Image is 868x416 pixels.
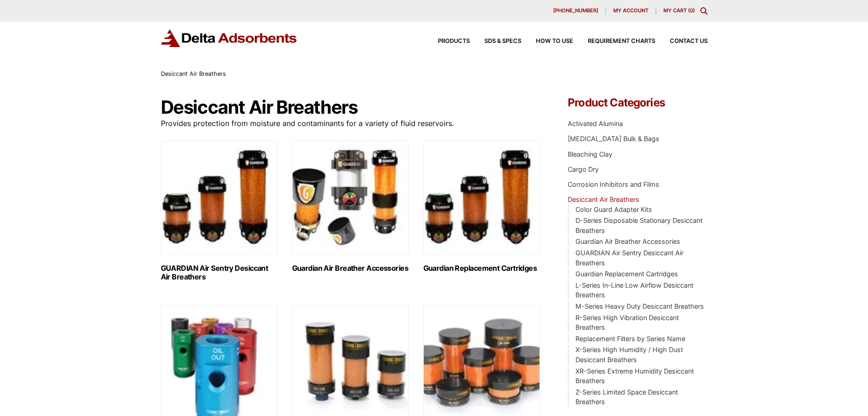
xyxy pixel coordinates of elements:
a: L-Series In-Line Low Airflow Desiccant Breathers [575,281,693,299]
a: Color Guard Adapter Kits [575,205,652,213]
a: [PHONE_NUMBER] [546,7,606,15]
a: R-Series High Vibration Desiccant Breathers [575,314,679,332]
a: X-Series High Humidity / High Dust Desiccant Breathers [575,346,683,363]
div: Toggle Modal Content [700,7,708,15]
h2: GUARDIAN Air Sentry Desiccant Air Breathers [161,264,277,281]
a: Visit product category GUARDIAN Air Sentry Desiccant Air Breathers [161,141,277,281]
h4: Product Categories [568,97,707,108]
p: Provides protection from moisture and contaminants for a variety of fluid reservoirs. [161,117,541,130]
a: My Cart (0) [663,7,695,14]
span: 0 [690,7,693,14]
a: Activated Alumina [568,120,623,127]
h2: Guardian Air Breather Accessories [292,264,409,273]
h2: Guardian Replacement Cartridges [423,264,540,273]
span: Contact Us [670,38,708,44]
img: GUARDIAN Air Sentry Desiccant Air Breathers [161,141,277,255]
span: Products [438,38,470,44]
span: SDS & SPECS [484,38,521,44]
a: XR-Series Extreme Humidity Desiccant Breathers [575,367,694,385]
a: SDS & SPECS [470,38,521,44]
a: Guardian Air Breather Accessories [575,237,680,245]
a: Desiccant Air Breathers [568,195,639,203]
span: Desiccant Air Breathers [161,70,226,77]
a: Visit product category Guardian Replacement Cartridges [423,141,540,273]
a: My account [606,7,656,15]
a: Guardian Replacement Cartridges [575,270,678,278]
span: My account [613,8,648,13]
span: How to Use [536,38,573,44]
a: How to Use [521,38,573,44]
span: Requirement Charts [588,38,655,44]
h1: Desiccant Air Breathers [161,97,541,117]
a: Cargo Dry [568,165,599,173]
a: Corrosion Inhibitors and Films [568,180,659,188]
img: Guardian Air Breather Accessories [292,141,409,255]
a: Visit product category Guardian Air Breather Accessories [292,141,409,273]
a: Bleaching Clay [568,150,612,158]
img: Delta Adsorbents [161,29,298,47]
a: Replacement Filters by Series Name [575,335,685,342]
a: GUARDIAN Air Sentry Desiccant Air Breathers [575,249,683,267]
a: D-Series Disposable Stationary Desiccant Breathers [575,216,703,234]
a: Products [423,38,470,44]
a: Z-Series Limited Space Desiccant Breathers [575,388,678,406]
a: Contact Us [655,38,708,44]
a: M-Series Heavy Duty Desiccant Breathers [575,302,704,310]
img: Guardian Replacement Cartridges [423,141,540,255]
a: Requirement Charts [573,38,655,44]
a: [MEDICAL_DATA] Bulk & Bags [568,135,659,142]
span: [PHONE_NUMBER] [553,8,598,13]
